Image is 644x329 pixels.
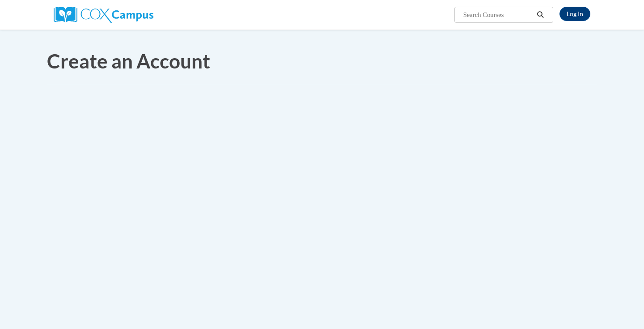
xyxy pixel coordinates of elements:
img: Cox Campus [54,7,153,23]
a: Cox Campus [54,10,153,18]
input: Search Courses [462,9,534,20]
button: Search [534,9,547,20]
i:  [537,12,545,18]
span: Create an Account [47,49,210,73]
a: Log In [559,7,590,21]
